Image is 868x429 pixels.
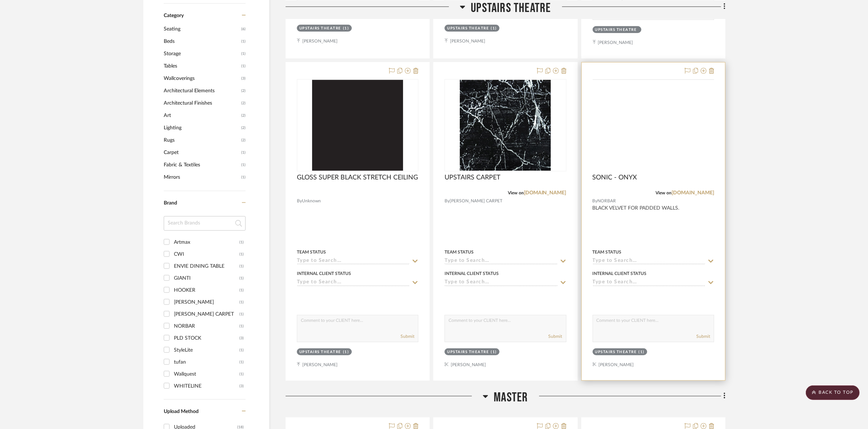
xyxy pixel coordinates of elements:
[445,249,474,255] div: Team Status
[549,333,562,340] button: Submit
[297,249,326,255] div: Team Status
[164,97,239,109] span: Architectural Finishes
[164,216,246,231] input: Search Brands
[639,349,645,355] div: (1)
[174,296,239,308] div: [PERSON_NAME]
[164,13,184,19] span: Category
[445,174,501,182] span: UPSTAIRS CARPET
[239,368,244,380] div: (1)
[164,48,239,60] span: Storage
[297,270,351,277] div: Internal Client Status
[595,349,637,355] div: UPSTAIRS THEATRE
[174,320,239,332] div: NORBAR
[239,296,244,308] div: (1)
[239,320,244,332] div: (1)
[508,191,524,195] span: View on
[239,332,244,344] div: (3)
[302,198,321,205] span: Unknown
[164,109,239,122] span: Art
[241,73,246,84] span: (3)
[696,333,710,340] button: Submit
[164,134,239,146] span: Rugs
[164,171,239,183] span: Mirrors
[524,190,566,195] a: [DOMAIN_NAME]
[241,110,246,121] span: (2)
[343,26,349,31] div: (1)
[239,272,244,284] div: (1)
[593,174,637,182] span: SONIC - ONYX
[445,258,557,265] input: Type to Search…
[164,35,239,48] span: Beds
[593,249,622,255] div: Team Status
[447,26,489,31] div: UPSTAIRS THEATRE
[239,236,244,248] div: (1)
[164,85,239,97] span: Architectural Elements
[239,284,244,296] div: (1)
[297,198,302,205] span: By
[297,258,410,265] input: Type to Search…
[241,134,246,146] span: (2)
[174,272,239,284] div: GIANTI
[164,146,239,159] span: Carpet
[174,260,239,272] div: ENVIE DINING TABLE
[174,356,239,368] div: tufan
[491,26,497,31] div: (1)
[241,159,246,171] span: (1)
[164,60,239,72] span: Tables
[174,308,239,320] div: [PERSON_NAME] CARPET
[593,270,647,277] div: Internal Client Status
[241,48,246,60] span: (1)
[297,174,418,182] span: GLOSS SUPER BLACK STRETCH CEILING
[239,356,244,368] div: (1)
[174,368,239,380] div: Wallquest
[239,248,244,260] div: (1)
[299,349,341,355] div: UPSTAIRS THEATRE
[174,332,239,344] div: PLD STOCK
[491,349,497,355] div: (1)
[239,308,244,320] div: (1)
[593,279,705,286] input: Type to Search…
[239,344,244,356] div: (1)
[241,36,246,47] span: (1)
[239,260,244,272] div: (1)
[460,80,551,171] img: UPSTAIRS CARPET
[164,23,239,35] span: Seating
[595,27,637,33] div: UPSTAIRS THEATRE
[239,380,244,392] div: (3)
[241,23,246,35] span: (6)
[447,349,489,355] div: UPSTAIRS THEATRE
[164,72,239,85] span: Wallcoverings
[445,279,557,286] input: Type to Search…
[164,201,177,206] span: Brand
[450,198,502,205] span: [PERSON_NAME] CARPET
[656,191,672,195] span: View on
[299,26,341,31] div: UPSTAIRS THEATRE
[297,279,410,286] input: Type to Search…
[164,409,199,414] span: Upload Method
[241,122,246,134] span: (2)
[174,380,239,392] div: WHITELINE
[672,190,714,195] a: [DOMAIN_NAME]
[174,248,239,260] div: CWI
[593,198,598,205] span: By
[598,198,616,205] span: NORBAR
[164,122,239,134] span: Lighting
[494,390,528,405] span: MASTER
[164,159,239,171] span: Fabric & Textiles
[241,147,246,158] span: (1)
[445,270,499,277] div: Internal Client Status
[312,80,403,171] img: GLOSS SUPER BLACK STRETCH CEILING
[241,85,246,97] span: (2)
[445,198,450,205] span: By
[174,344,239,356] div: StyleLite
[593,258,705,265] input: Type to Search…
[806,385,860,400] scroll-to-top-button: BACK TO TOP
[241,97,246,109] span: (2)
[174,284,239,296] div: HOOKER
[343,349,349,355] div: (1)
[174,236,239,248] div: Artmax
[241,60,246,72] span: (1)
[241,171,246,183] span: (1)
[401,333,414,340] button: Submit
